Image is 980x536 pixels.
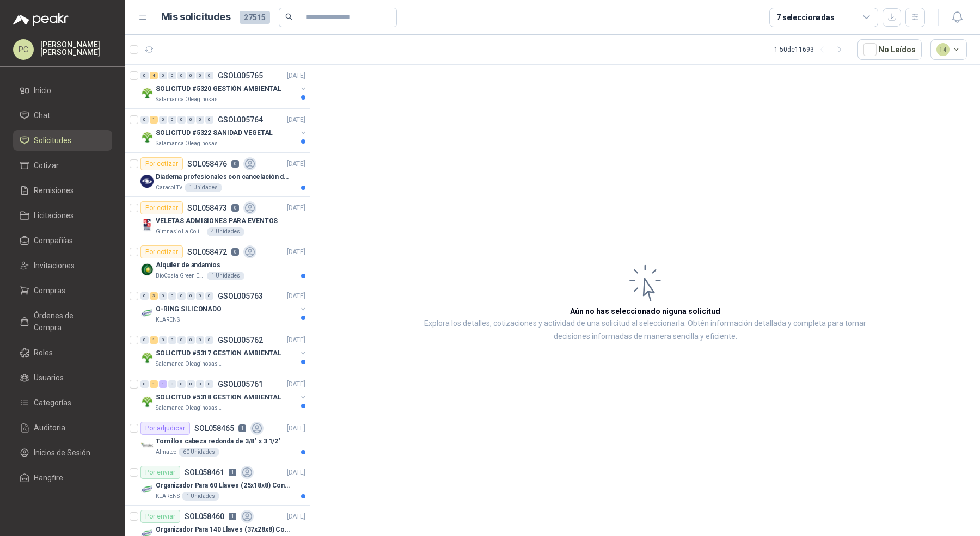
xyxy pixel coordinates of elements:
[34,422,65,434] span: Auditoria
[187,116,195,124] div: 0
[140,175,154,188] img: Company Logo
[196,116,204,124] div: 0
[13,205,112,226] a: Licitaciones
[140,439,154,452] img: Company Logo
[13,130,112,151] a: Solicitudes
[34,447,90,459] span: Inicios de Sesión
[231,204,239,212] p: 0
[287,115,305,125] p: [DATE]
[187,72,195,79] div: 0
[140,483,154,496] img: Company Logo
[161,9,231,25] h1: Mis solicitudes
[231,160,239,168] p: 0
[34,472,63,484] span: Hangfire
[150,380,158,388] div: 1
[125,417,310,461] a: Por adjudicarSOL0584651[DATE] Company LogoTornillos cabeza redonda de 3/8" x 3 1/2"Almatec60 Unid...
[13,13,69,26] img: Logo peakr
[156,392,281,403] p: SOLICITUD #5318 GESTION AMBIENTAL
[13,80,112,101] a: Inicio
[156,172,291,182] p: Diadema profesionales con cancelación de ruido en micrófono
[287,423,305,434] p: [DATE]
[187,292,195,300] div: 0
[34,134,71,146] span: Solicitudes
[140,72,149,79] div: 0
[140,466,180,479] div: Por enviar
[156,304,222,315] p: O-RING SILICONADO
[218,292,263,300] p: GSOL005763
[140,116,149,124] div: 0
[205,336,213,344] div: 0
[156,272,205,280] p: BioCosta Green Energy S.A.S
[419,317,871,343] p: Explora los detalles, cotizaciones y actividad de una solicitud al seleccionarla. Obtén informaci...
[140,422,190,435] div: Por adjudicar
[776,11,835,23] div: 7 seleccionadas
[34,210,74,221] span: Licitaciones
[156,316,180,324] p: KLARENS
[156,183,182,192] p: Caracol TV
[159,336,167,344] div: 0
[156,95,224,104] p: Salamanca Oleaginosas SAS
[187,380,195,388] div: 0
[150,336,158,344] div: 1
[231,248,239,256] p: 0
[156,525,291,535] p: Organizador Para 140 Llaves (37x28x8) Con Cerradura
[287,159,305,169] p: [DATE]
[168,72,176,79] div: 0
[287,467,305,478] p: [DATE]
[185,469,224,476] p: SOL058461
[287,379,305,390] p: [DATE]
[240,11,270,24] span: 27515
[140,395,154,408] img: Company Logo
[125,461,310,506] a: Por enviarSOL0584611[DATE] Company LogoOrganizador Para 60 Llaves (25x18x8) Con CerraduraKLARENS1...
[40,41,112,56] p: [PERSON_NAME] [PERSON_NAME]
[150,72,158,79] div: 4
[140,113,308,148] a: 0 1 0 0 0 0 0 0 GSOL005764[DATE] Company LogoSOLICITUD #5322 SANIDAD VEGETALSalamanca Oleaginosas...
[156,260,220,270] p: Alquiler de andamios
[13,392,112,413] a: Categorías
[140,87,154,100] img: Company Logo
[13,105,112,126] a: Chat
[34,372,64,384] span: Usuarios
[185,183,222,192] div: 1 Unidades
[930,39,967,60] button: 14
[13,39,34,60] div: PC
[196,72,204,79] div: 0
[185,513,224,520] p: SOL058460
[187,160,227,168] p: SOL058476
[140,334,308,368] a: 0 1 0 0 0 0 0 0 GSOL005762[DATE] Company LogoSOLICITUD #5317 GESTION AMBIENTALSalamanca Oleaginos...
[140,263,154,276] img: Company Logo
[13,155,112,176] a: Cotizar
[287,512,305,522] p: [DATE]
[156,492,180,501] p: KLARENS
[156,348,281,359] p: SOLICITUD #5317 GESTION AMBIENTAL
[218,380,263,388] p: GSOL005761
[34,260,75,272] span: Invitaciones
[13,342,112,363] a: Roles
[140,336,149,344] div: 0
[13,180,112,201] a: Remisiones
[287,335,305,346] p: [DATE]
[34,84,51,96] span: Inicio
[34,184,74,196] span: Remisiones
[34,310,102,334] span: Órdenes de Compra
[13,280,112,301] a: Compras
[196,380,204,388] div: 0
[156,128,273,138] p: SOLICITUD #5322 SANIDAD VEGETAL
[207,227,244,236] div: 4 Unidades
[34,347,53,359] span: Roles
[207,272,244,280] div: 1 Unidades
[140,292,149,300] div: 0
[774,41,849,58] div: 1 - 50 de 11693
[159,116,167,124] div: 0
[140,201,183,214] div: Por cotizar
[177,380,186,388] div: 0
[125,153,310,197] a: Por cotizarSOL0584760[DATE] Company LogoDiadema profesionales con cancelación de ruido en micrófo...
[156,84,281,94] p: SOLICITUD #5320 GESTIÓN AMBIENTAL
[13,305,112,338] a: Órdenes de Compra
[13,255,112,276] a: Invitaciones
[168,116,176,124] div: 0
[13,442,112,463] a: Inicios de Sesión
[34,285,65,297] span: Compras
[140,289,308,324] a: 0 3 0 0 0 0 0 0 GSOL005763[DATE] Company LogoO-RING SILICONADOKLARENS
[187,336,195,344] div: 0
